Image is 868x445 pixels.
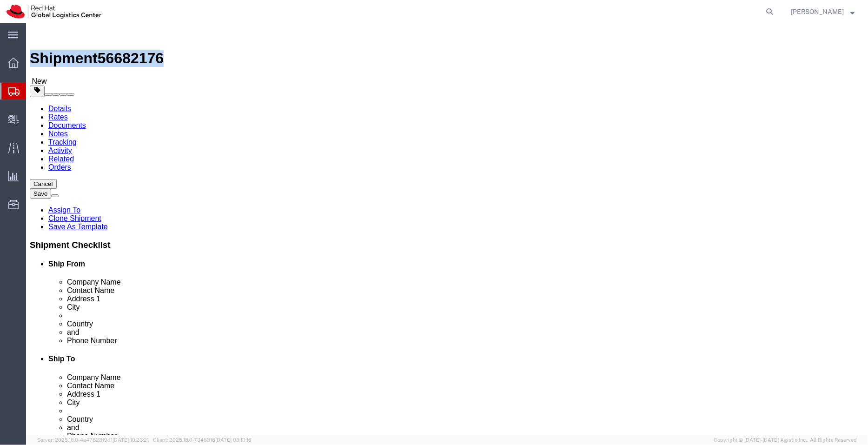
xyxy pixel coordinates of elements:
[153,437,252,443] span: Client: 2025.18.0-7346316
[113,437,149,443] span: [DATE] 10:23:21
[26,23,868,435] iframe: FS Legacy Container
[791,7,844,17] span: Pallav Sen Gupta
[7,5,101,19] img: logo
[37,437,149,443] span: Server: 2025.18.0-4e47823f9d1
[790,6,855,17] button: [PERSON_NAME]
[215,437,252,443] span: [DATE] 08:10:16
[714,436,857,444] span: Copyright © [DATE]-[DATE] Agistix Inc., All Rights Reserved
